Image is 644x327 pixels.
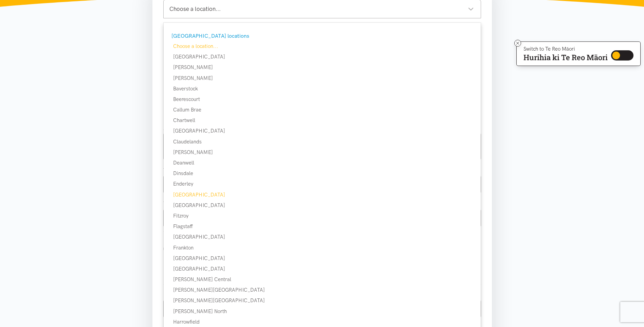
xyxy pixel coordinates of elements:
div: [GEOGRAPHIC_DATA] [164,201,481,209]
div: [PERSON_NAME][GEOGRAPHIC_DATA] [164,296,481,305]
div: Deanwell [164,159,481,167]
div: Chartwell [164,116,481,124]
div: [GEOGRAPHIC_DATA] locations [171,32,471,40]
div: Claudelands [164,138,481,146]
div: Enderley [164,180,481,188]
div: Dinsdale [164,169,481,177]
div: [PERSON_NAME] North [164,307,481,315]
div: [GEOGRAPHIC_DATA] [164,254,481,262]
div: [PERSON_NAME] Central [164,275,481,283]
div: Frankton [164,244,481,252]
div: [PERSON_NAME][GEOGRAPHIC_DATA] [164,286,481,294]
div: [GEOGRAPHIC_DATA] [164,191,481,199]
div: Flagstaff [164,222,481,230]
div: [PERSON_NAME] [164,148,481,156]
p: Hurihia ki Te Reo Māori [523,54,608,61]
div: Baverstock [164,85,481,93]
div: Harrowfield [164,318,481,326]
div: [PERSON_NAME] [164,74,481,82]
div: [GEOGRAPHIC_DATA] [164,53,481,61]
div: [GEOGRAPHIC_DATA] [164,265,481,273]
div: [GEOGRAPHIC_DATA] [164,127,481,135]
div: Fitzroy [164,212,481,220]
p: Switch to Te Reo Māori [523,47,608,51]
div: Choose a location... [169,4,474,14]
div: Choose a location... [164,42,481,50]
div: [GEOGRAPHIC_DATA] [164,233,481,241]
div: Callum Brae [164,106,481,114]
div: [PERSON_NAME] [164,63,481,71]
div: Beerescourt [164,95,481,103]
